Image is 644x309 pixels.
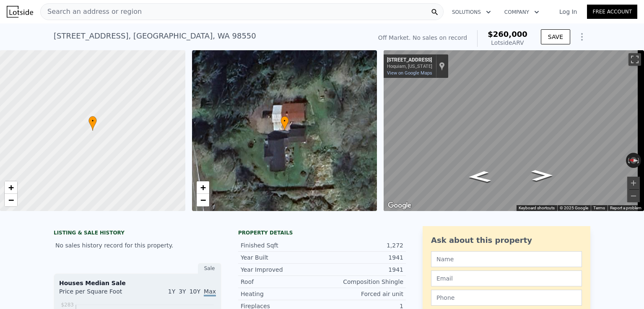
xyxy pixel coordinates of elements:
div: Year Improved [241,265,322,274]
button: Rotate clockwise [637,153,641,168]
input: Phone [431,290,582,306]
path: Go North, E Hoquiam Rd [458,168,501,185]
span: + [200,182,205,193]
div: Roof [241,278,322,286]
img: Google [386,200,413,211]
button: Show Options [574,28,590,45]
div: Hoquiam, [US_STATE] [387,64,432,69]
div: No sales history record for this property. [54,238,221,253]
a: Terms (opens in new tab) [593,206,605,210]
a: Zoom out [5,194,17,206]
div: 1,272 [322,241,403,250]
div: [STREET_ADDRESS] [387,57,432,64]
span: 1Y [168,288,175,295]
path: Go South, E Hoquiam Rd [522,167,562,183]
div: Map [384,50,644,211]
a: Show location on map [439,62,445,71]
span: − [8,195,14,205]
a: Zoom out [197,194,209,206]
div: • [280,116,289,131]
a: Report a problem [610,206,641,210]
div: Street View [384,50,644,211]
button: Toggle fullscreen view [628,53,641,66]
div: Heating [241,290,322,298]
button: Zoom in [627,177,640,189]
div: [STREET_ADDRESS] , [GEOGRAPHIC_DATA] , WA 98550 [54,30,256,42]
div: Ask about this property [431,234,582,246]
span: $260,000 [488,30,527,39]
div: Price per Square Foot [59,287,138,301]
button: Reset the view [626,157,641,164]
a: Log In [549,8,587,16]
div: Lotside ARV [488,39,527,47]
button: Keyboard shortcuts [519,205,555,211]
input: Name [431,251,582,267]
div: Off Market. No sales on record [378,33,467,42]
div: 1941 [322,253,403,262]
div: Forced air unit [322,290,403,298]
div: • [88,116,97,131]
div: Year Built [241,253,322,262]
div: LISTING & SALE HISTORY [54,229,221,238]
a: Zoom in [5,181,17,194]
button: SAVE [541,29,570,44]
div: Houses Median Sale [59,279,216,287]
div: Sale [198,263,221,274]
tspan: $283 [61,302,74,308]
a: Free Account [587,5,637,19]
button: Zoom out [627,190,640,202]
span: © 2025 Google [560,206,588,210]
span: • [88,117,97,125]
a: Zoom in [197,181,209,194]
input: Email [431,270,582,286]
div: Composition Shingle [322,278,403,286]
span: + [8,182,14,193]
span: Search an address or region [41,7,142,17]
a: Open this area in Google Maps (opens a new window) [386,200,413,211]
a: View on Google Maps [387,70,432,76]
span: Max [204,288,216,296]
button: Company [498,5,546,20]
span: 10Y [190,288,200,295]
img: Lotside [7,6,33,18]
button: Rotate counterclockwise [626,153,631,168]
span: 3Y [179,288,186,295]
div: 1941 [322,265,403,274]
div: Finished Sqft [241,241,322,250]
span: − [200,195,205,205]
span: • [280,117,289,125]
button: Solutions [445,5,498,20]
div: Property details [238,229,406,236]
